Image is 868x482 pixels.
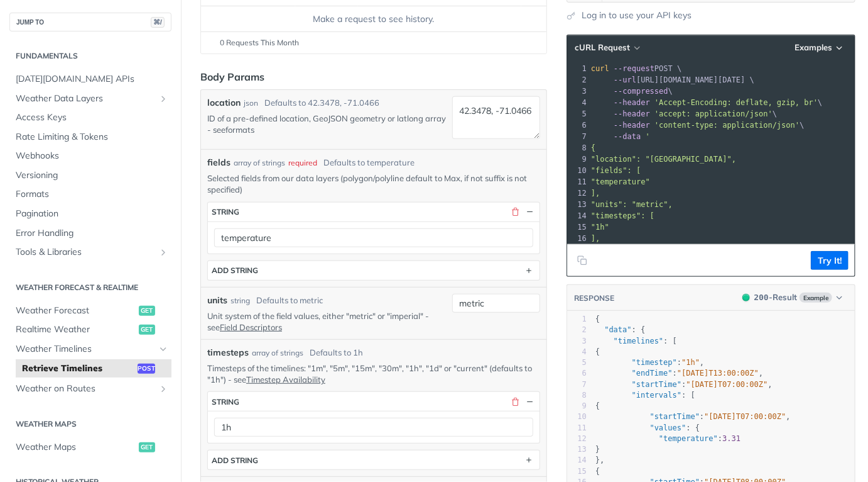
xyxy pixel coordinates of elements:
div: 15 [567,466,587,477]
span: "endTime" [632,369,673,378]
span: 200 [754,293,769,302]
a: Weather TimelinesHide subpages for Weather Timelines [9,340,171,359]
div: 4 [567,347,587,357]
span: [DATE][DOMAIN_NAME] APIs [16,73,168,86]
span: "timesteps": [ [591,211,654,220]
span: "temperature" [591,177,650,186]
span: --compressed [614,87,668,96]
p: Selected fields from our data layers (polygon/polyline default to Max, if not suffix is not speci... [207,172,540,195]
div: 13 [567,199,589,210]
div: 12 [567,434,587,444]
button: Delete [510,396,521,407]
span: "location": "[GEOGRAPHIC_DATA]", [591,155,736,164]
textarea: 42.3478, -71.0466 [452,96,540,139]
span: : , [595,369,763,378]
a: Rate Limiting & Tokens [9,128,171,147]
a: formats [225,125,254,135]
span: { [595,315,600,323]
span: Example [800,293,832,303]
button: string [208,392,540,411]
div: json [244,98,258,109]
button: Try It! [811,251,849,270]
span: 0 Requests This Month [220,37,299,48]
span: : , [595,358,705,367]
span: timesteps [207,346,249,359]
span: { [595,347,600,356]
span: Retrieve Timelines [22,362,134,375]
span: 'accept: application/json' [654,109,773,118]
span: "[DATE]T07:00:00Z" [686,380,768,389]
a: Weather on RoutesShow subpages for Weather on Routes [9,379,171,398]
a: Formats [9,185,171,204]
span: "startTime" [632,380,681,389]
div: string [212,397,239,406]
a: Realtime Weatherget [9,320,171,339]
div: 14 [567,455,587,466]
span: "intervals" [632,391,681,400]
a: Tools & LibrariesShow subpages for Tools & Libraries [9,243,171,262]
a: Weather Data LayersShow subpages for Weather Data Layers [9,89,171,108]
div: Body Params [200,69,264,84]
div: 5 [567,357,587,368]
div: 3 [567,336,587,347]
span: "temperature" [659,434,718,443]
div: 2 [567,325,587,335]
span: 3.31 [722,434,741,443]
div: 8 [567,390,587,401]
div: 9 [567,154,589,165]
span: Tools & Libraries [16,246,155,259]
span: Weather Data Layers [16,92,155,105]
div: 7 [567,131,589,142]
a: Weather Mapsget [9,438,171,457]
span: "1h" [591,223,609,232]
div: 7 [567,379,587,390]
h2: Fundamentals [9,50,171,62]
div: 11 [567,423,587,434]
div: - Result [754,291,797,304]
div: 16 [567,233,589,244]
a: Webhooks [9,147,171,165]
label: units [207,294,227,307]
span: : , [595,412,791,421]
button: Hide [524,396,536,407]
div: 2 [567,74,589,86]
span: --url [614,76,636,84]
div: 13 [567,444,587,455]
div: Defaults to 42.3478, -71.0466 [264,97,379,109]
div: 5 [567,108,589,120]
div: Make a request to see history. [206,13,541,26]
h2: Weather Forecast & realtime [9,282,171,293]
span: cURL Request [575,42,630,53]
span: 200 [742,294,750,301]
div: 8 [567,142,589,154]
span: Formats [16,188,168,201]
div: array of strings [252,347,303,359]
span: 'content-type: application/json' [654,121,800,130]
button: Delete [510,206,521,218]
span: post [138,364,155,374]
span: ⌘/ [151,17,165,28]
span: Weather Forecast [16,305,136,317]
span: get [139,325,155,335]
a: Log in to use your API keys [582,9,692,22]
span: Error Handling [16,227,168,240]
button: Hide [524,206,536,218]
label: location [207,96,241,109]
span: --header [614,109,650,118]
button: Show subpages for Weather on Routes [158,384,168,394]
a: Pagination [9,205,171,223]
span: "[DATE]T13:00:00Z" [677,369,759,378]
div: Defaults to temperature [323,157,415,169]
span: \ [591,87,673,96]
span: get [139,306,155,316]
span: [URL][DOMAIN_NAME][DATE] \ [591,76,754,84]
span: : [ [595,337,677,345]
span: { [595,467,600,476]
button: Show subpages for Weather Data Layers [158,94,168,104]
span: "data" [604,325,631,334]
span: ], [591,234,600,243]
span: "startTime" [650,412,700,421]
p: ID of a pre-defined location, GeoJSON geometry or latlong array - see [207,113,447,135]
div: string [231,295,250,306]
div: array of strings [234,157,285,169]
